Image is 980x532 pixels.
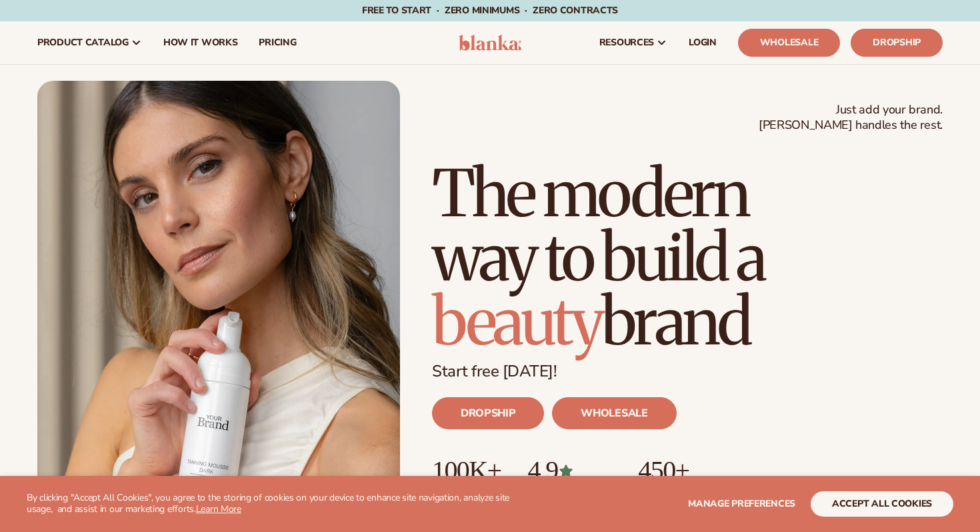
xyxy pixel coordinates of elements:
[362,4,618,17] span: Free to start · ZERO minimums · ZERO contracts
[432,282,601,362] span: beauty
[678,21,727,64] a: LOGIN
[153,21,249,64] a: How It Works
[432,162,943,354] h1: The modern way to build a brand
[27,493,521,515] p: By clicking "Accept All Cookies", you agree to the storing of cookies on your device to enhance s...
[432,397,544,429] a: DROPSHIP
[163,37,238,48] span: How It Works
[259,37,296,48] span: pricing
[432,362,943,381] p: Start free [DATE]!
[811,491,953,517] button: accept all cookies
[759,102,943,134] span: Just add your brand. [PERSON_NAME] handles the rest.
[599,37,654,48] span: resources
[688,491,795,517] button: Manage preferences
[738,29,840,57] a: Wholesale
[459,35,522,51] img: logo
[432,456,501,485] p: 100K+
[689,37,717,48] span: LOGIN
[552,397,676,429] a: WHOLESALE
[527,456,611,485] p: 4.9
[688,497,795,510] span: Manage preferences
[589,21,678,64] a: resources
[638,456,739,485] p: 450+
[196,503,241,515] a: Learn More
[248,21,307,64] a: pricing
[27,21,153,64] a: product catalog
[851,29,943,57] a: Dropship
[37,37,129,48] span: product catalog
